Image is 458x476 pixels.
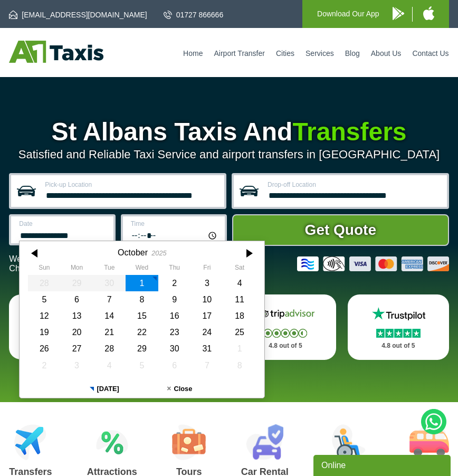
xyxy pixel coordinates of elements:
a: Trustpilot Stars 4.8 out of 5 [348,294,449,360]
div: 23 October 2025 [158,324,191,340]
div: 25 October 2025 [224,324,256,340]
div: 03 October 2025 [191,275,224,291]
div: 06 November 2025 [158,357,191,374]
button: Close [142,380,217,398]
div: 09 October 2025 [158,291,191,308]
h1: St Albans Taxis And [9,119,449,145]
p: Download Our App [317,7,379,21]
th: Saturday [224,264,256,274]
label: Date [19,221,107,227]
div: 07 October 2025 [93,291,126,308]
div: 14 October 2025 [93,308,126,324]
a: Tripadvisor Stars 4.8 out of 5 [235,294,336,360]
img: Tripadvisor [254,306,317,322]
a: Cities [276,49,294,58]
img: Attractions [96,424,128,460]
p: Satisfied and Reliable Taxi Service and airport transfers in [GEOGRAPHIC_DATA] [9,148,449,161]
div: 11 October 2025 [224,291,256,308]
div: 04 November 2025 [93,357,126,374]
a: About Us [371,49,402,58]
div: 31 October 2025 [191,340,224,357]
div: 04 October 2025 [224,275,256,291]
img: Trustpilot [367,306,430,322]
span: Transfers [292,118,406,146]
div: 27 October 2025 [61,340,93,357]
img: A1 Taxis iPhone App [423,6,434,20]
div: 21 October 2025 [93,324,126,340]
th: Thursday [158,264,191,274]
div: 15 October 2025 [126,308,158,324]
img: Tours [172,424,206,460]
div: 02 November 2025 [28,357,61,374]
div: 28 October 2025 [93,340,126,357]
div: 29 September 2025 [61,275,93,291]
div: 10 October 2025 [191,291,224,308]
iframe: chat widget [313,453,453,476]
div: 01 October 2025 [126,275,158,291]
div: 13 October 2025 [61,308,93,324]
a: 01727 866666 [164,9,224,20]
div: October [118,247,148,258]
label: Pick-up Location [45,182,218,188]
img: Credit And Debit Cards [297,256,449,271]
div: 08 November 2025 [224,357,256,374]
div: 2025 [152,249,167,257]
div: 17 October 2025 [191,308,224,324]
div: 06 October 2025 [61,291,93,308]
div: 20 October 2025 [61,324,93,340]
th: Friday [191,264,224,274]
div: 05 November 2025 [126,357,158,374]
div: 30 October 2025 [158,340,191,357]
a: Blog [345,49,360,58]
img: A1 Taxis St Albans LTD [9,41,103,63]
button: Get Quote [232,214,449,246]
div: 16 October 2025 [158,308,191,324]
p: 4.8 out of 5 [359,339,437,353]
a: Home [183,49,203,58]
div: 19 October 2025 [28,324,61,340]
img: Wheelchair [332,424,366,460]
div: 12 October 2025 [28,308,61,324]
a: Airport Transfer [214,49,264,58]
div: 01 November 2025 [224,340,256,357]
img: Stars [376,329,421,338]
p: 4.8 out of 5 [246,339,325,353]
img: Stars [263,329,307,338]
div: 05 October 2025 [28,291,61,308]
a: [EMAIL_ADDRESS][DOMAIN_NAME] [9,9,147,20]
div: 07 November 2025 [191,357,224,374]
img: A1 Taxis Android App [393,7,404,20]
div: 03 November 2025 [61,357,93,374]
th: Sunday [28,264,61,274]
a: Services [306,49,334,58]
label: Drop-off Location [268,182,441,188]
th: Tuesday [93,264,126,274]
div: 24 October 2025 [191,324,224,340]
div: 29 October 2025 [126,340,158,357]
div: 30 September 2025 [93,275,126,291]
button: [DATE] [67,380,142,398]
div: 22 October 2025 [126,324,158,340]
img: Airport Transfers [14,424,46,460]
div: 18 October 2025 [224,308,256,324]
div: 08 October 2025 [126,291,158,308]
div: 28 September 2025 [28,275,61,291]
span: The Car at No Extra Charge. [9,254,264,273]
img: Car Rental [246,424,283,460]
th: Monday [61,264,93,274]
a: Contact Us [412,49,449,58]
p: We Now Accept Card & Contactless Payment In [9,254,289,273]
div: 26 October 2025 [28,340,61,357]
a: Reviews.io Stars 4.8 out of 5 [9,294,110,359]
th: Wednesday [126,264,158,274]
div: 02 October 2025 [158,275,191,291]
img: Minibus [409,424,449,460]
label: Time [131,221,218,227]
